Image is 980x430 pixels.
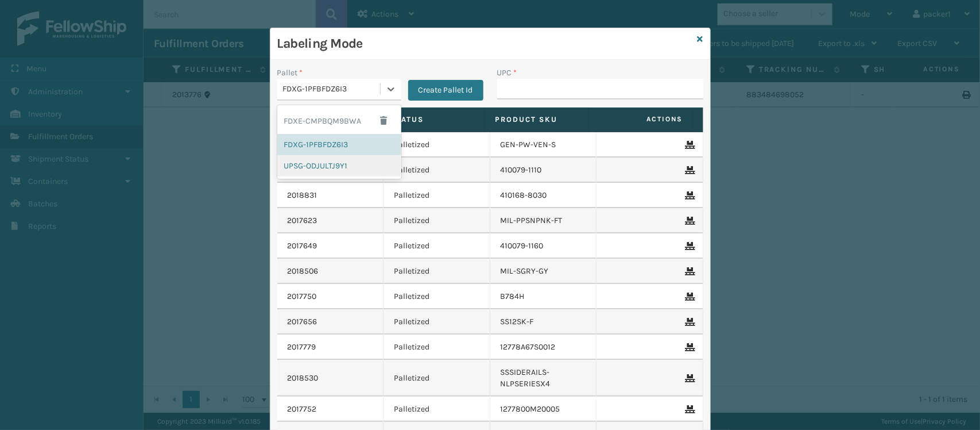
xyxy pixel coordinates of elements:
[392,114,474,125] label: Status
[685,374,692,382] i: Remove From Pallet
[408,80,483,101] button: Create Pallet Id
[490,183,597,208] td: 410168-8030
[685,293,692,301] i: Remove From Pallet
[490,360,597,397] td: SSSIDERAILS-NLPSERIESX4
[685,405,692,413] i: Remove From Pallet
[288,316,317,328] a: 2017656
[384,158,490,183] td: Palletized
[384,233,490,259] td: Palletized
[288,266,319,277] a: 2018506
[490,335,597,360] td: 12778A67S0012
[277,134,401,155] div: FDXG-1PFBFDZ6I3
[277,107,401,134] div: FDXE-CMPBQM9BWA
[288,190,317,201] a: 2018831
[490,158,597,183] td: 410079-1110
[490,132,597,158] td: GEN-PW-VEN-S
[384,183,490,208] td: Palletized
[288,291,317,302] a: 2017750
[288,404,317,415] a: 2017752
[384,360,490,397] td: Palletized
[685,318,692,326] i: Remove From Pallet
[384,284,490,309] td: Palletized
[288,373,319,384] a: 2018530
[495,114,578,125] label: Product SKU
[384,132,490,158] td: Palletized
[490,397,597,422] td: 1277800M20005
[384,335,490,360] td: Palletized
[685,343,692,351] i: Remove From Pallet
[490,259,597,284] td: MIL-SGRY-GY
[277,35,693,52] h3: Labeling Mode
[384,397,490,422] td: Palletized
[288,240,317,252] a: 2017649
[288,341,316,353] a: 2017779
[497,67,517,79] label: UPC
[685,267,692,275] i: Remove From Pallet
[685,166,692,174] i: Remove From Pallet
[685,191,692,199] i: Remove From Pallet
[592,110,690,129] span: Actions
[490,233,597,259] td: 410079-1160
[384,259,490,284] td: Palletized
[384,309,490,335] td: Palletized
[685,217,692,225] i: Remove From Pallet
[288,215,317,226] a: 2017623
[283,83,381,95] div: FDXG-1PFBFDZ6I3
[490,208,597,233] td: MIL-PPSNPNK-FT
[277,67,303,79] label: Pallet
[685,141,692,149] i: Remove From Pallet
[490,284,597,309] td: B784H
[490,309,597,335] td: SS12SK-F
[277,155,401,176] div: UPSG-ODJULTJ9Y1
[384,208,490,233] td: Palletized
[685,242,692,250] i: Remove From Pallet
